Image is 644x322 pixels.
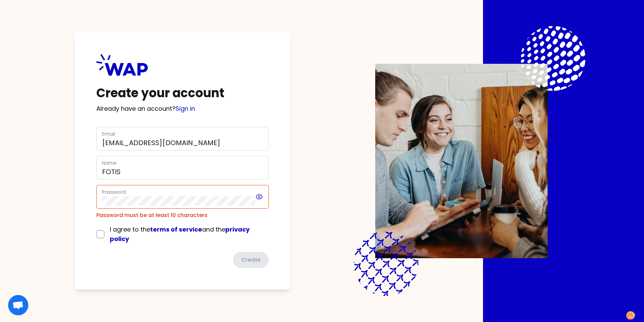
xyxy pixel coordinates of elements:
[233,252,269,268] button: Create
[102,160,117,166] label: Name
[375,64,548,258] img: Description
[102,189,126,195] label: Password
[96,211,269,219] div: Password must be at least 10 characters
[102,131,115,137] label: Email
[8,295,28,315] div: Open chat
[110,225,250,243] span: I agree to the and the
[175,104,195,113] a: Sign in
[96,86,269,100] h1: Create your account
[96,104,269,113] p: Already have an account?
[150,225,202,234] a: terms of service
